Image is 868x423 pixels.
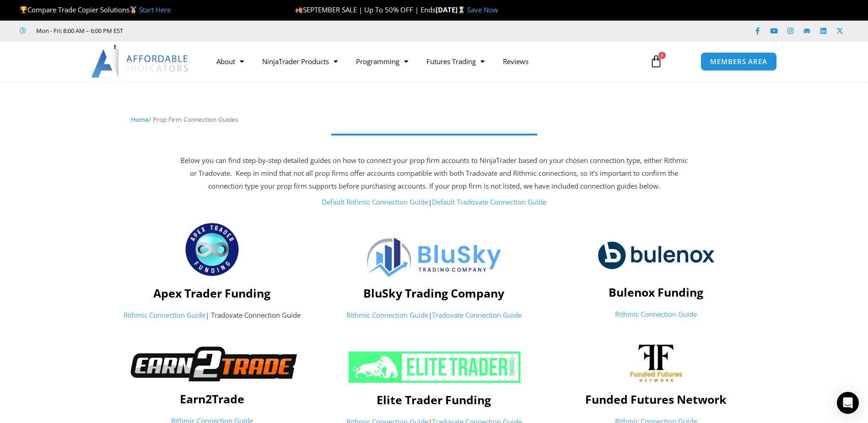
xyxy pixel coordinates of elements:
nav: Breadcrumb [131,114,737,125]
strong: [DATE] [436,5,467,14]
p: Below you can find step-by-step detailed guides on how to connect your prop firm accounts to Ninj... [178,154,690,193]
a: Programming [347,51,417,72]
img: Logo | Affordable Indicators – NinjaTrader [367,238,501,277]
img: logo-2 | Affordable Indicators – NinjaTrader [598,234,715,276]
span: Mon - Fri: 8:00 AM – 6:00 PM EST [34,25,123,36]
img: 🍂 [296,6,302,13]
a: Rithmic Connection Guide [124,310,205,320]
div: Open Intercom Messenger [837,392,859,414]
a: NinjaTrader Products [253,51,347,72]
a: 0 [636,48,676,75]
img: Earn2TradeNB | Affordable Indicators – NinjaTrader [119,345,305,383]
a: MEMBERS AREA [701,52,777,71]
a: Futures Trading [417,51,494,72]
h4: Bulenox Funding [550,285,762,299]
p: | [178,196,690,209]
p: | [328,309,540,322]
a: About [207,51,253,72]
a: Rithmic Connection Guide [615,309,697,319]
span: 0 [658,52,666,59]
a: Default Tradovate Connection Guide [432,197,546,206]
img: channels4_profile | Affordable Indicators – NinjaTrader [630,344,683,383]
a: Reviews [494,51,538,72]
span: MEMBERS AREA [710,58,767,65]
a: Tradovate Connection Guide [432,310,522,320]
img: ⌛ [458,6,465,13]
iframe: Customer reviews powered by Trustpilot [136,26,273,35]
a: Save Now [467,5,498,14]
p: | Tradovate Connection Guide [106,309,318,322]
h4: Apex Trader Funding [106,286,318,300]
h4: Earn2Trade [106,392,318,406]
img: LogoAI | Affordable Indicators – NinjaTrader [91,45,189,78]
a: Default Rithmic Connection Guide [322,197,428,206]
span: Compare Trade Copier Solutions [20,5,171,14]
h4: Funded Futures Network [550,392,762,406]
img: 🥇 [130,6,137,13]
a: Start Here [139,5,171,14]
img: 🏆 [20,6,27,13]
a: Home [131,115,149,124]
img: apex_Logo1 | Affordable Indicators – NinjaTrader [184,222,240,277]
h4: BluSky Trading Company [328,286,540,300]
img: ETF 2024 NeonGrn 1 | Affordable Indicators – NinjaTrader [347,351,522,384]
h4: Elite Trader Funding [328,393,540,407]
a: Rithmic Connection Guide [346,310,428,320]
span: SEPTEMBER SALE | Up To 50% OFF | Ends [295,5,436,14]
nav: Menu [207,51,639,72]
